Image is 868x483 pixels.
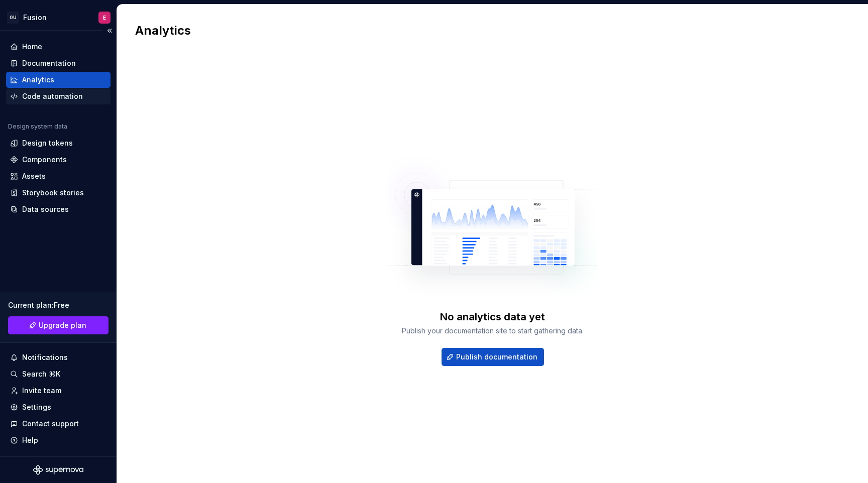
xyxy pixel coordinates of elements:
[103,14,106,22] div: E
[6,55,111,71] a: Documentation
[2,7,115,28] button: OUFusionE
[22,188,84,198] div: Storybook stories
[6,416,111,432] button: Contact support
[22,138,73,148] div: Design tokens
[22,369,60,379] div: Search ⌘K
[22,386,61,396] div: Invite team
[6,366,111,382] button: Search ⌘K
[22,435,38,445] div: Help
[6,88,111,104] a: Code automation
[6,383,111,399] a: Invite team
[22,204,69,214] div: Data sources
[135,23,838,39] h2: Analytics
[39,320,86,330] span: Upgrade plan
[6,201,111,217] a: Data sources
[22,352,68,363] div: Notifications
[33,465,83,475] svg: Supernova Logo
[7,12,19,24] div: OU
[22,42,42,52] div: Home
[6,135,111,151] a: Design tokens
[22,419,79,429] div: Contact support
[6,152,111,168] a: Components
[8,316,108,334] a: Upgrade plan
[8,123,67,131] div: Design system data
[6,349,111,366] button: Notifications
[8,300,108,310] div: Current plan : Free
[6,432,111,448] button: Help
[22,155,67,165] div: Components
[22,91,83,101] div: Code automation
[6,72,111,88] a: Analytics
[6,399,111,415] a: Settings
[442,348,544,366] button: Publish documentation
[22,58,76,68] div: Documentation
[6,39,111,55] a: Home
[22,171,46,181] div: Assets
[6,168,111,184] a: Assets
[6,185,111,201] a: Storybook stories
[22,75,54,85] div: Analytics
[22,402,51,412] div: Settings
[102,24,117,38] button: Collapse sidebar
[440,310,545,324] div: No analytics data yet
[456,352,537,362] span: Publish documentation
[23,13,47,23] div: Fusion
[402,326,584,336] div: Publish your documentation site to start gathering data.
